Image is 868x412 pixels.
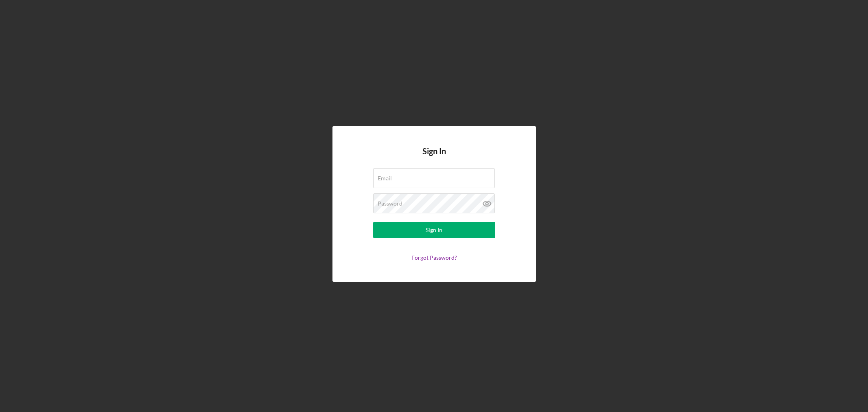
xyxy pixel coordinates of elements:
label: Password [378,200,402,207]
button: Sign In [373,222,495,238]
a: Forgot Password? [411,254,457,261]
h4: Sign In [422,147,446,168]
label: Email [378,175,392,182]
div: Sign In [426,222,442,238]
